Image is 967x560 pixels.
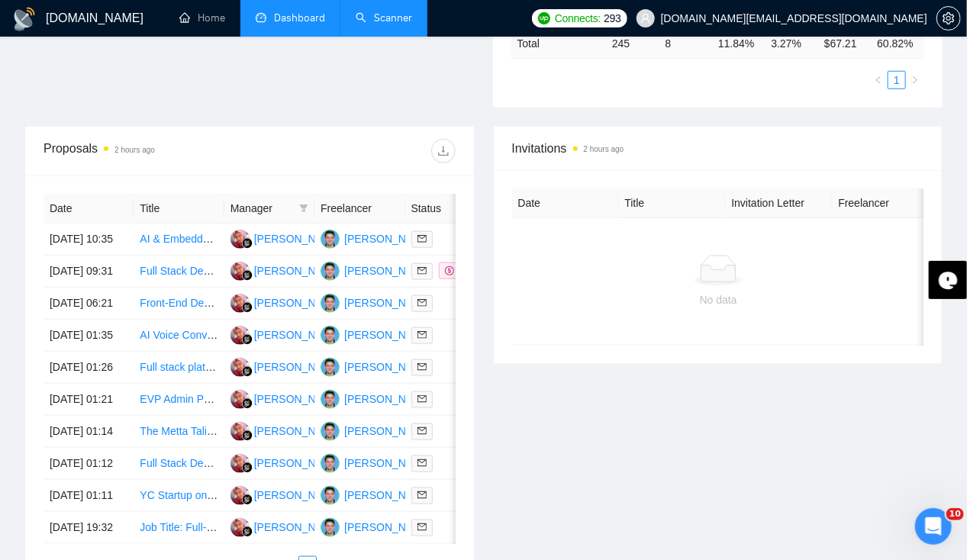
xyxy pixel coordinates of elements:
span: filter [299,204,308,213]
img: gigradar-bm.png [242,238,253,249]
td: Total [511,28,607,58]
span: mail [417,491,427,500]
span: mail [417,266,427,275]
td: EVP Admin Portal Development with Integrations [134,384,224,416]
span: Connects: [555,10,601,27]
td: [DATE] 06:21 [44,288,134,320]
div: No data [524,291,913,308]
td: YC Startup on Fire is looking for a full stack engineer (Next.js is a must!) [134,480,224,512]
a: AR[PERSON_NAME] [321,328,432,340]
img: DP [230,390,250,409]
div: [PERSON_NAME] [254,391,342,407]
img: AR [321,486,340,505]
a: AR[PERSON_NAME] [321,360,432,372]
div: [PERSON_NAME] [344,455,432,471]
img: DP [230,422,250,441]
button: setting [936,6,961,31]
a: AR[PERSON_NAME] [321,232,432,244]
th: Manager [224,194,314,224]
span: mail [417,426,427,436]
div: [PERSON_NAME] [344,294,432,311]
div: [PERSON_NAME] [254,487,342,504]
span: mail [417,330,427,340]
span: right [911,76,920,85]
img: DP [230,326,250,345]
img: DP [230,486,250,505]
button: left [869,71,888,89]
span: mail [417,394,427,404]
th: Invitation Letter [726,188,833,218]
a: homeHome [179,11,225,24]
a: AI Voice Conversion Feature + Subscription System [140,329,385,341]
img: DP [230,518,250,537]
img: DP [230,294,250,313]
td: Full stack platform development and utility infra app with Node, Nest, and NX [134,352,224,384]
time: 2 hours ago [584,145,624,153]
span: user [640,13,651,24]
img: DP [230,358,250,377]
td: 11.84 % [712,28,765,58]
a: DP[PERSON_NAME] [230,424,342,436]
a: DP[PERSON_NAME] [230,328,342,340]
img: upwork-logo.png [538,12,550,24]
span: Invitations [512,139,924,158]
td: [DATE] 01:12 [44,448,134,480]
th: Title [619,188,726,218]
a: DP[PERSON_NAME] [230,296,342,308]
img: AR [321,262,340,281]
a: DP[PERSON_NAME] [230,232,342,244]
a: AR[PERSON_NAME] [321,264,432,276]
span: filter [296,197,311,220]
a: The Metta Talisman Effect Project - App including A.I. Development [140,425,456,437]
span: Dashboard [274,11,325,24]
a: AR[PERSON_NAME] [321,520,432,533]
div: [PERSON_NAME] [344,359,432,375]
th: Date [44,194,134,224]
div: [PERSON_NAME] [344,327,432,343]
a: DP[PERSON_NAME] [230,456,342,468]
div: [PERSON_NAME] [344,487,432,504]
img: AR [321,326,340,345]
img: gigradar-bm.png [242,494,253,505]
img: AR [321,454,340,473]
img: AR [321,518,340,537]
td: [DATE] 09:31 [44,256,134,288]
td: $ 67.21 [818,28,871,58]
td: Full Stack Developer for Multi-Client App with Node, Nest, NX and Next [134,448,224,480]
span: mail [417,362,427,372]
button: download [431,139,456,163]
td: 245 [606,28,659,58]
span: mail [417,298,427,307]
td: AI Voice Conversion Feature + Subscription System [134,320,224,352]
span: download [432,145,455,157]
img: AR [321,358,340,377]
a: Job Title: Full-Stack Developer/Team for Med Spa AI SaaS MVP [140,521,443,533]
img: logo [12,7,37,31]
button: right [906,71,924,89]
span: left [874,76,883,85]
td: [DATE] 19:32 [44,512,134,544]
a: AR[PERSON_NAME] [321,456,432,468]
a: Full Stack Developer for Multi-Client App with Node, Nest, NX and Next [140,457,476,469]
td: Job Title: Full-Stack Developer/Team for Med Spa AI SaaS MVP [134,512,224,544]
a: AR[PERSON_NAME] [321,296,432,308]
td: 8 [659,28,712,58]
div: [PERSON_NAME] [254,262,342,279]
a: Full Stack Developer (JavaScript, Node.js, Vue.js, python) [140,265,414,277]
div: Proposals [44,139,250,163]
img: gigradar-bm.png [242,526,253,537]
div: [PERSON_NAME] [254,327,342,343]
img: gigradar-bm.png [242,270,253,281]
img: DP [230,262,250,281]
th: Date [512,188,619,218]
span: setting [937,12,960,24]
div: [PERSON_NAME] [254,230,342,247]
td: AI & Embedded Systems Engineer (Computer Vision, Edge AI, Automation) [134,224,224,256]
td: 60.82 % [871,28,924,58]
a: AR[PERSON_NAME] [321,488,432,500]
a: DP[PERSON_NAME] [230,488,342,500]
img: gigradar-bm.png [242,398,253,409]
a: setting [936,12,961,24]
img: gigradar-bm.png [242,366,253,377]
a: 1 [888,72,905,89]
